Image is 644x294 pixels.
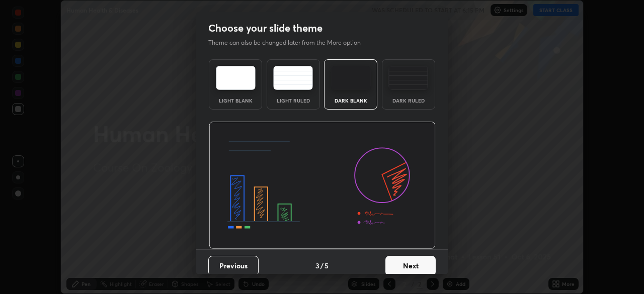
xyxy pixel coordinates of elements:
h4: 5 [325,260,329,271]
button: Next [385,256,436,276]
div: Light Blank [215,98,256,103]
img: lightTheme.e5ed3b09.svg [216,66,256,90]
p: Theme can also be changed later from the More option [208,38,371,47]
img: darkThemeBanner.d06ce4a2.svg [209,122,436,249]
button: Previous [208,256,259,276]
img: lightRuledTheme.5fabf969.svg [273,66,313,90]
h4: 3 [315,260,319,271]
div: Light Ruled [273,98,313,103]
div: Dark Blank [331,98,371,103]
h4: / [320,260,324,271]
img: darkTheme.f0cc69e5.svg [331,66,371,90]
div: Dark Ruled [388,98,429,103]
img: darkRuledTheme.de295e13.svg [388,66,428,90]
h2: Choose your slide theme [208,22,323,35]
